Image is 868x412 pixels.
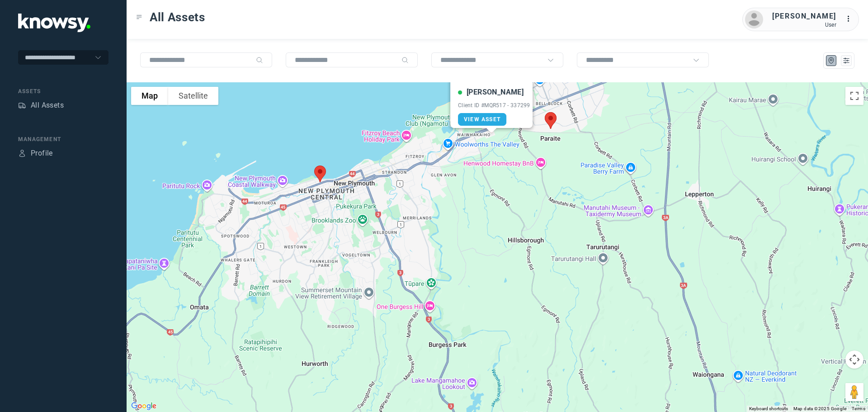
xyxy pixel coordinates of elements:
[845,350,863,369] button: Map camera controls
[18,101,26,109] div: Assets
[846,15,855,22] tspan: ...
[458,102,530,109] div: Client ID #MQR517 - 337299
[749,406,788,412] button: Keyboard shortcuts
[772,11,836,22] div: [PERSON_NAME]
[18,14,90,32] img: Application Logo
[256,57,263,64] div: Search
[458,113,506,126] a: View Asset
[842,57,850,65] div: List
[845,14,856,26] div: :
[131,87,168,105] button: Show street map
[18,135,108,143] div: Management
[401,57,409,64] div: Search
[467,87,524,98] div: [PERSON_NAME]
[150,9,205,25] span: All Assets
[18,100,64,111] a: AssetsAll Assets
[772,22,836,28] div: User
[18,149,26,157] div: Profile
[852,406,865,411] a: Terms
[31,148,53,159] div: Profile
[129,400,159,412] a: Open this area in Google Maps (opens a new window)
[129,400,159,412] img: Google
[464,116,500,123] span: View Asset
[845,87,863,105] button: Toggle fullscreen view
[745,10,763,28] img: avatar.png
[18,148,53,159] a: ProfileProfile
[168,87,218,105] button: Show satellite imagery
[18,87,108,95] div: Assets
[845,383,863,401] button: Drag Pegman onto the map to open Street View
[793,406,846,411] span: Map data ©2025 Google
[827,57,835,65] div: Map
[31,100,64,111] div: All Assets
[136,14,142,20] div: Toggle Menu
[845,14,856,24] div: :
